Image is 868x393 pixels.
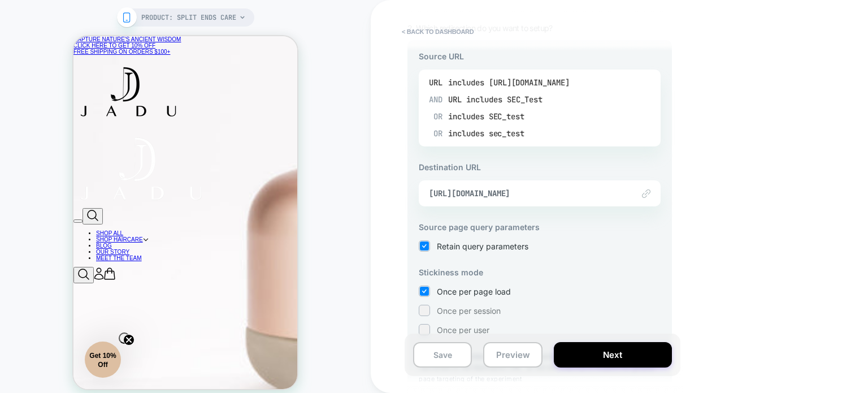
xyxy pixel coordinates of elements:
[433,108,543,125] div: includes SEC_test
[448,74,570,91] div: includes [URL][DOMAIN_NAME]
[419,51,661,61] h3: Source URL
[23,194,50,200] a: SHOP ALL
[429,91,650,142] div: URL
[429,91,442,142] span: AND
[437,306,501,316] span: Once per session
[429,188,622,198] span: [URL][DOMAIN_NAME]
[9,172,29,188] button: Search
[45,296,57,308] button: Close teaser
[642,189,650,198] img: edit
[141,8,236,27] span: PRODUCT: Split Ends Care
[419,222,661,232] h3: Source page query parameters
[31,239,42,245] a: Cart
[413,342,472,368] button: Save
[429,74,650,91] div: URL
[23,219,68,225] a: MEET THE TEAM
[437,241,528,251] span: Retain query parameters
[437,325,489,335] span: Once per user
[433,108,442,125] span: OR
[433,125,543,142] div: includes sec_test
[433,125,442,142] span: OR
[437,287,511,296] span: Once per page load
[23,206,38,213] a: BLOG
[466,91,543,108] div: includes SEC_Test
[11,305,47,342] div: Get 10% OffClose teaser
[396,23,479,41] button: < back to dashboard
[419,162,661,172] h3: Destination URL
[23,200,75,206] a: SHOP HAIRCARE
[16,316,42,332] span: Get 10% Off
[554,342,672,368] button: Next
[20,239,31,245] a: Account
[483,342,542,368] button: Preview
[23,213,56,219] a: OUR STORY
[419,267,661,277] h3: Stickiness mode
